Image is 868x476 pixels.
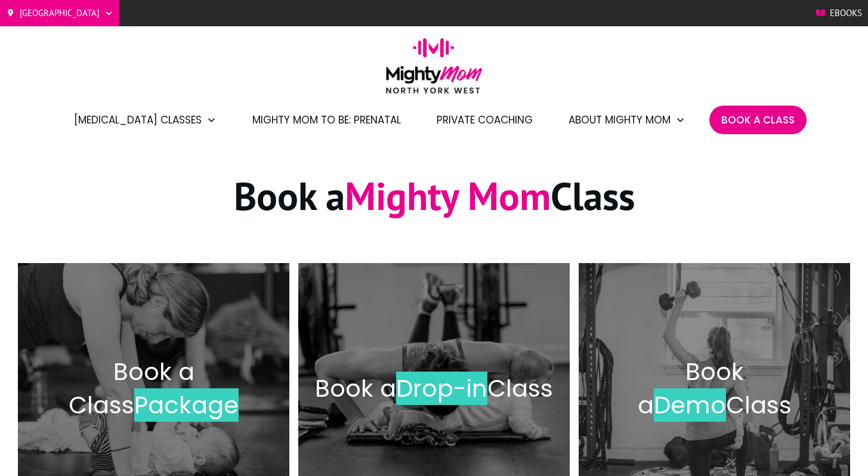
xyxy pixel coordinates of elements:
[638,355,744,422] span: Book a
[721,110,795,130] a: Book A Class
[252,110,401,130] a: Mighty Mom to Be: Prenatal
[311,372,557,405] h2: Book a Class
[69,355,194,422] span: Book a Class
[396,372,487,405] span: Drop-in
[726,388,792,422] span: Class
[345,171,551,221] span: Mighty Mom
[134,388,239,422] span: Package
[569,110,671,130] span: About Mighty Mom
[654,388,726,422] span: Demo
[18,171,850,236] h1: Book a Class
[830,4,862,22] span: Ebooks
[6,4,113,22] a: [GEOGRAPHIC_DATA]
[569,110,685,130] a: About Mighty Mom
[437,110,533,130] a: Private Coaching
[74,110,217,130] a: [MEDICAL_DATA] Classes
[74,110,202,130] span: [MEDICAL_DATA] Classes
[20,4,100,22] span: [GEOGRAPHIC_DATA]
[816,4,862,22] a: Ebooks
